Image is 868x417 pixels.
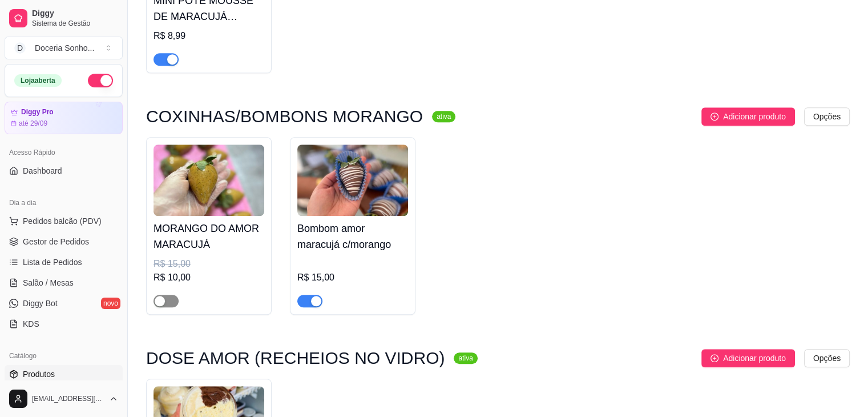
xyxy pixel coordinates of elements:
[5,365,123,383] a: Produtos
[723,352,786,364] span: Adicionar produto
[804,107,850,126] button: Opções
[88,74,113,87] button: Alterar Status
[710,113,718,121] span: plus-circle
[297,220,408,252] h4: Bombom amor maracujá c/morango
[154,145,264,216] img: product-image
[32,394,104,403] span: [EMAIL_ADDRESS][DOMAIN_NAME]
[5,232,123,251] a: Gestor de Pedidos
[5,212,123,230] button: Pedidos balcão (PDV)
[14,42,26,54] span: D
[154,257,264,271] div: R$ 15,00
[5,143,123,162] div: Acesso Rápido
[23,318,39,330] span: KDS
[23,215,102,227] span: Pedidos balcão (PDV)
[804,349,850,367] button: Opções
[5,253,123,271] a: Lista de Pedidos
[5,274,123,292] a: Salão / Mesas
[5,315,123,333] a: KDS
[5,294,123,312] a: Diggy Botnovo
[454,352,477,364] sup: ativa
[14,74,62,87] div: Loja aberta
[154,220,264,252] h4: MORANGO DO AMOR MARACUJÁ
[5,194,123,212] div: Dia a dia
[23,368,55,380] span: Produtos
[5,102,123,134] a: Diggy Proaté 29/09
[23,277,74,288] span: Salão / Mesas
[23,165,62,177] span: Dashboard
[710,354,718,362] span: plus-circle
[297,271,408,284] div: R$ 15,00
[23,298,58,309] span: Diggy Bot
[21,108,54,117] article: Diggy Pro
[154,271,264,284] div: R$ 10,00
[154,29,264,43] div: R$ 8,99
[432,111,455,122] sup: ativa
[5,5,123,32] a: DiggySistema de Gestão
[23,256,82,268] span: Lista de Pedidos
[5,37,123,59] button: Select a team
[297,145,408,216] img: product-image
[35,42,94,54] div: Doceria Sonho ...
[146,110,423,123] h3: COXINHAS/BOMBONS MORANGO
[5,385,123,412] button: [EMAIL_ADDRESS][DOMAIN_NAME]
[5,162,123,180] a: Dashboard
[5,347,123,365] div: Catálogo
[32,9,118,19] span: Diggy
[701,349,795,367] button: Adicionar produto
[19,119,47,128] article: até 29/09
[32,19,118,28] span: Sistema de Gestão
[701,107,795,126] button: Adicionar produto
[813,110,841,123] span: Opções
[813,352,841,364] span: Opções
[723,110,786,123] span: Adicionar produto
[23,236,89,247] span: Gestor de Pedidos
[146,351,445,365] h3: DOSE AMOR (RECHEIOS NO VIDRO)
